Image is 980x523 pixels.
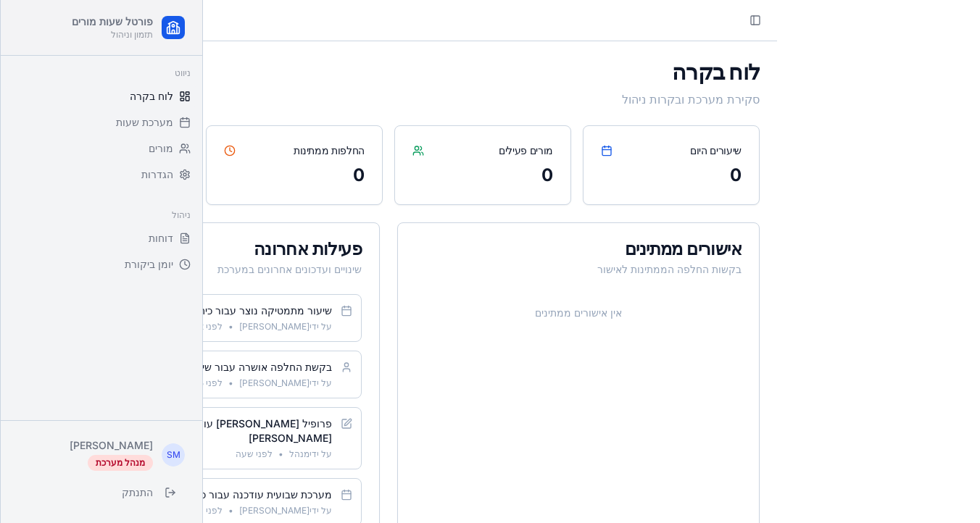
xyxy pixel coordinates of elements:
[499,143,553,158] div: מורים פעילים
[7,137,196,160] a: מורים
[17,91,760,108] p: סקירת מערכת ובקרות ניהול
[228,505,233,516] span: •
[601,164,742,187] div: 0
[7,111,196,134] a: מערכת שעות
[116,115,173,130] span: מערכת שעות
[239,321,332,332] span: על ידי [PERSON_NAME]
[125,257,173,272] span: יומן ביקורת
[228,377,233,389] span: •
[7,227,196,250] button: דוחות
[130,89,173,104] span: לוח בקרה
[228,321,233,332] span: •
[17,59,760,85] h1: לוח בקרה
[690,143,742,158] div: שיעורים היום
[278,448,283,460] span: •
[415,262,742,277] div: בקשות החלפה הממתינות לאישור
[7,204,196,227] div: ניהול
[289,448,332,460] span: על ידי מנהל
[239,505,332,516] span: על ידי [PERSON_NAME]
[7,163,196,186] a: הגדרות
[88,455,153,471] div: מנהל מערכת
[7,253,196,276] button: יומן ביקורת
[149,231,173,246] span: דוחות
[415,294,742,332] p: אין אישורים ממתינים
[109,304,332,318] p: שיעור מתמטיקה נוצר עבור כיתה י'1
[7,62,196,85] div: ניווט
[162,443,185,466] span: SM
[18,438,153,453] p: [PERSON_NAME]
[224,164,365,187] div: 0
[7,85,196,108] a: לוח בקרה
[149,141,173,156] span: מורים
[141,167,173,182] span: הגדרות
[18,480,185,506] button: התנתק
[125,360,332,375] p: בקשת החלפה אושרה עבור שיעור 3
[18,14,153,29] h1: פורטל שעות מורים
[110,417,332,445] p: פרופיל [PERSON_NAME] עודכן - [PERSON_NAME]
[122,488,332,502] p: מערכת שבועית עודכנה עבור כיתה ט'
[412,164,553,187] div: 0
[415,240,742,258] div: אישורים ממתינים
[294,143,365,158] div: החלפות ממתינות
[18,29,153,41] p: תזמון וניהול
[239,377,332,389] span: על ידי [PERSON_NAME]
[236,448,273,460] span: לפני שעה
